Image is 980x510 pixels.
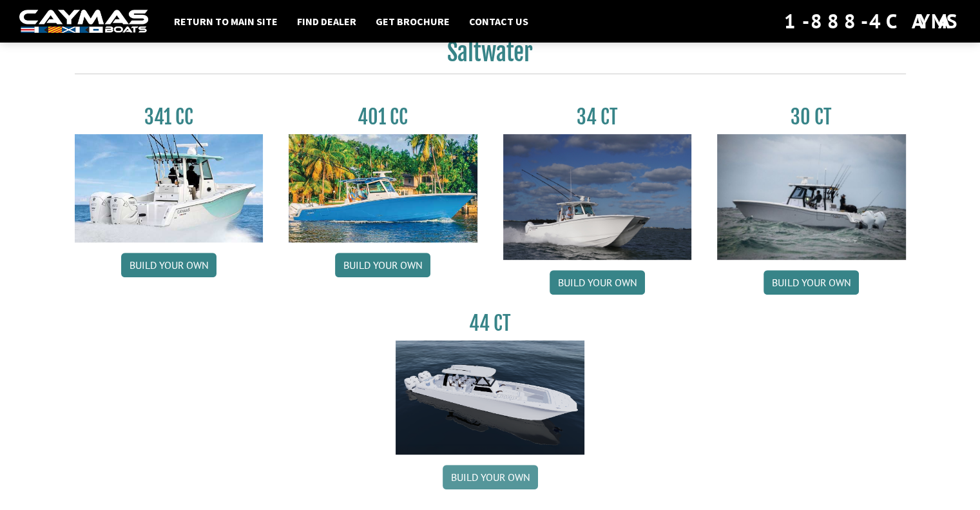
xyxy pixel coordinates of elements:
[289,134,477,242] img: 401CC_thumb.pg.jpg
[75,105,264,129] h3: 341 CC
[19,10,148,34] img: white-logo-c9c8dbefe5ff5ceceb0f0178aa75bf4bb51f6bca0971e226c86eb53dfe498488.png
[503,134,692,260] img: Caymas_34_CT_pic_1.jpg
[75,38,906,74] h2: Saltwater
[75,134,264,242] img: 341CC-thumbjpg.jpg
[289,105,477,129] h3: 401 CC
[764,270,859,295] a: Build your own
[369,13,456,30] a: Get Brochure
[291,13,363,30] a: Find Dealer
[168,13,284,30] a: Return to main site
[443,465,538,489] a: Build your own
[121,253,216,277] a: Build your own
[396,340,584,455] img: 44ct_background.png
[335,253,430,277] a: Build your own
[463,13,535,30] a: Contact Us
[717,134,906,260] img: 30_CT_photo_shoot_for_caymas_connect.jpg
[717,105,906,129] h3: 30 CT
[550,270,645,295] a: Build your own
[503,105,692,129] h3: 34 CT
[784,7,961,35] div: 1-888-4CAYMAS
[396,311,584,335] h3: 44 CT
